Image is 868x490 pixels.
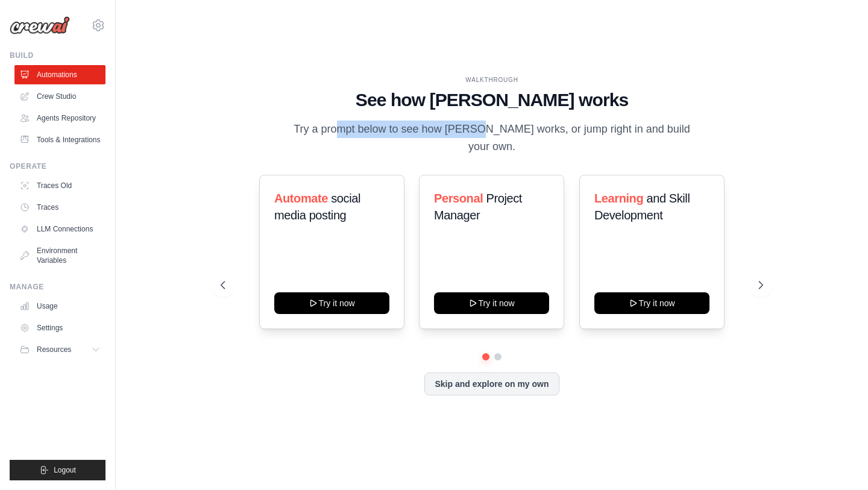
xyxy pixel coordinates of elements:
span: Logout [54,465,76,475]
div: Manage [10,282,105,292]
a: Agents Repository [14,108,105,128]
div: WALKTHROUGH [221,75,763,84]
button: Logout [10,460,105,480]
a: LLM Connections [14,219,105,239]
span: Resources [37,345,71,354]
span: and Skill Development [594,192,690,222]
span: Automate [274,192,328,205]
div: Operate [10,162,105,171]
a: Usage [14,297,105,316]
a: Tools & Integrations [14,130,105,149]
iframe: Chat Widget [808,432,868,490]
span: Learning [594,192,643,205]
button: Try it now [434,292,549,314]
p: Try a prompt below to see how [PERSON_NAME] works, or jump right in and build your own. [289,121,694,156]
button: Skip and explore on my own [424,372,559,395]
a: Automations [14,65,105,84]
div: Build [10,51,105,60]
a: Crew Studio [14,87,105,106]
h1: See how [PERSON_NAME] works [221,89,763,111]
a: Traces Old [14,176,105,195]
a: Settings [14,318,105,338]
button: Try it now [274,292,389,314]
img: Logo [10,16,70,34]
span: Personal [434,192,483,205]
a: Environment Variables [14,241,105,270]
a: Traces [14,198,105,217]
button: Resources [14,340,105,359]
button: Try it now [594,292,709,314]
